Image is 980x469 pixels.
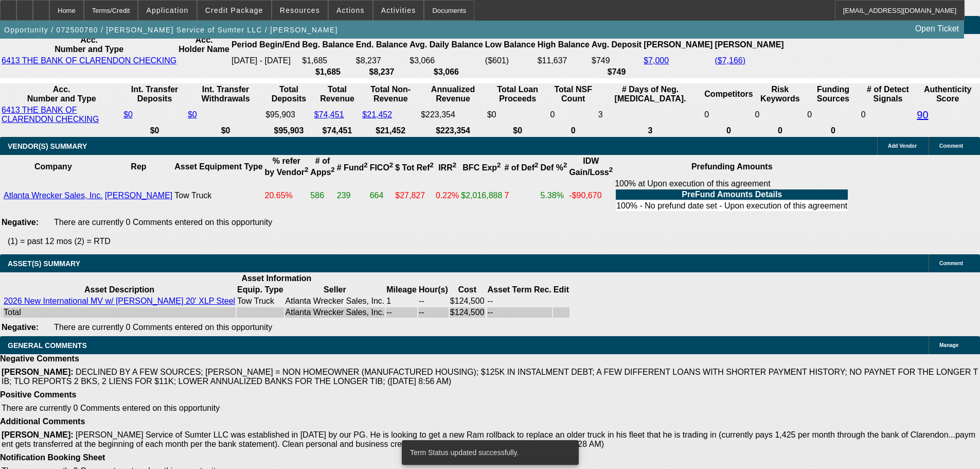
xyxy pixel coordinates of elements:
[861,105,916,125] td: 0
[453,161,456,169] sup: 2
[369,179,394,213] td: 664
[755,126,806,136] th: 0
[504,163,538,172] b: # of Def
[336,179,368,213] td: 239
[146,6,188,14] span: Application
[395,163,434,172] b: $ Tot Ref
[420,126,486,136] th: $223,354
[301,67,354,77] th: $1,685
[807,84,860,104] th: Funding Sources
[123,84,186,104] th: Int. Transfer Deposits
[569,157,613,177] b: IDW Gain/Loss
[458,285,476,294] b: Cost
[418,296,449,306] td: --
[336,6,365,14] span: Actions
[265,84,313,104] th: Total Deposits
[4,308,235,317] div: Total
[54,323,272,332] span: There are currently 0 Comments entered on this opportunity
[888,143,917,149] span: Add Vendor
[386,296,417,306] td: 1
[2,368,978,386] span: DECLINED BY A FEW SOURCES; [PERSON_NAME] = NON HOMEOWNER (MANUFACTURED HOUSING); $125K IN INSTALM...
[409,67,484,77] th: $3,066
[409,35,484,55] th: Avg. Daily Balance
[138,1,196,20] button: Application
[188,110,197,119] a: $0
[568,179,613,213] td: -$90,670
[916,84,979,104] th: Authenticity Score
[355,56,408,66] td: $8,237
[265,157,309,177] b: % refer by Vendor
[2,56,176,65] a: 6413 THE BANK OF CLARENDON CHECKING
[487,307,552,318] td: --
[381,6,416,14] span: Activities
[237,296,283,306] td: Tow Truck
[485,56,536,66] td: ($601)
[314,84,361,104] th: Total Revenue
[714,35,784,55] th: [PERSON_NAME]
[402,440,575,465] div: Term Status updated successfully.
[187,126,264,136] th: $0
[2,106,99,124] a: 6413 THE BANK OF CLARENDON CHECKING
[563,161,567,169] sup: 2
[691,162,773,171] b: Prefunding Amounts
[362,110,392,119] a: $21,452
[2,404,220,412] span: There are currently 0 Comments entered on this opportunity
[598,126,703,136] th: 3
[301,56,354,66] td: $1,685
[355,35,408,55] th: End. Balance
[939,143,963,149] span: Comment
[550,84,597,104] th: Sum of the Total NSF Count and Total Overdraft Fee Count from Ocrolus
[2,430,74,439] b: [PERSON_NAME]:
[386,307,417,318] td: --
[598,84,703,104] th: # Days of Neg. [MEDICAL_DATA].
[174,179,263,213] td: Tow Truck
[301,35,354,55] th: Beg. Balance
[386,285,417,294] b: Mileage
[450,296,485,306] td: $124,500
[105,191,173,200] a: [PERSON_NAME]
[644,56,669,65] a: $7,000
[609,166,613,173] sup: 2
[285,296,385,306] td: Atlanta Wrecker Sales, Inc.
[237,285,283,295] th: Equip. Type
[8,237,980,246] p: (1) = past 12 mos (2) = RTD
[231,56,300,66] td: [DATE] - [DATE]
[362,126,419,136] th: $21,452
[331,166,334,173] sup: 2
[2,368,74,376] b: [PERSON_NAME]:
[314,110,344,119] a: $74,451
[8,341,87,350] span: GENERAL COMMENTS
[123,110,133,119] a: $0
[643,35,713,55] th: [PERSON_NAME]
[430,161,434,169] sup: 2
[537,56,590,66] td: $11,637
[8,142,87,150] span: VENDOR(S) SUMMARY
[1,35,177,55] th: Acc. Number and Type
[310,157,334,177] b: # of Apps
[34,162,72,171] b: Company
[487,296,552,306] td: --
[324,285,346,294] b: Seller
[389,161,393,169] sup: 2
[598,105,703,125] td: 3
[131,162,146,171] b: Rep
[2,323,39,332] b: Negative:
[487,285,552,295] th: Asset Term Recommendation
[231,35,300,55] th: Period Begin/End
[4,191,103,200] a: Atlanta Wrecker Sales, Inc.
[534,161,538,169] sup: 2
[715,56,745,65] a: ($7,166)
[364,161,367,169] sup: 2
[462,163,501,172] b: BFC Exp
[755,105,806,125] td: 0
[205,6,263,14] span: Credit Package
[460,179,503,213] td: $2,016,888
[280,6,320,14] span: Resources
[4,297,235,305] a: 2026 New International MV w/ [PERSON_NAME] 20' XLP Steel
[704,126,753,136] th: 0
[861,84,916,104] th: # of Detect Signals
[487,84,549,104] th: Total Loan Proceeds
[485,35,536,55] th: Low Balance
[540,179,568,213] td: 5.38%
[362,84,419,104] th: Total Non-Revenue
